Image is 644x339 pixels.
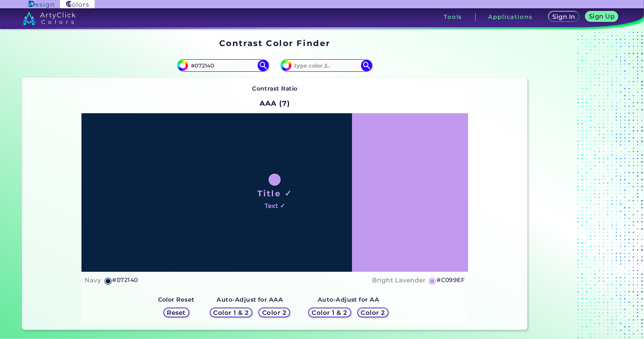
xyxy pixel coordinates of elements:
img: icon search [258,60,269,71]
h3: Applications [489,14,533,20]
img: ArtyClick Design logo [29,1,54,8]
h5: ◉ [429,276,437,285]
h2: AAA (7) [256,95,294,112]
h5: Color 2 [361,310,385,316]
h3: Tools [444,14,462,20]
input: type color 1.. [188,60,258,71]
h5: Color 1 & 2 [312,310,347,316]
h5: Reset [167,310,186,316]
h4: Bright Lavender [372,275,426,286]
img: logo_artyclick_colors_white.svg [23,11,76,25]
h5: Sign In [552,14,575,20]
img: icon search [361,60,372,71]
h5: Sign Up [589,13,615,20]
h1: Title ✓ [257,188,292,199]
h5: Color 1 & 2 [213,310,249,316]
h5: #072140 [112,275,138,285]
h5: ◉ [104,276,112,285]
strong: Color Reset [158,296,195,303]
input: type color 2.. [292,60,362,71]
h5: Color 2 [262,310,287,316]
strong: Contrast Ratio [252,85,298,92]
h1: Contrast Color Finder [219,37,330,49]
h4: Text ✓ [264,200,285,211]
strong: Auto-Adjust for AAA [217,296,283,303]
a: Sign Up [585,11,618,22]
strong: Auto-Adjust for AA [318,296,379,303]
h5: #C099EF [437,275,465,285]
a: Sign In [549,11,579,22]
h4: Navy [85,275,101,286]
